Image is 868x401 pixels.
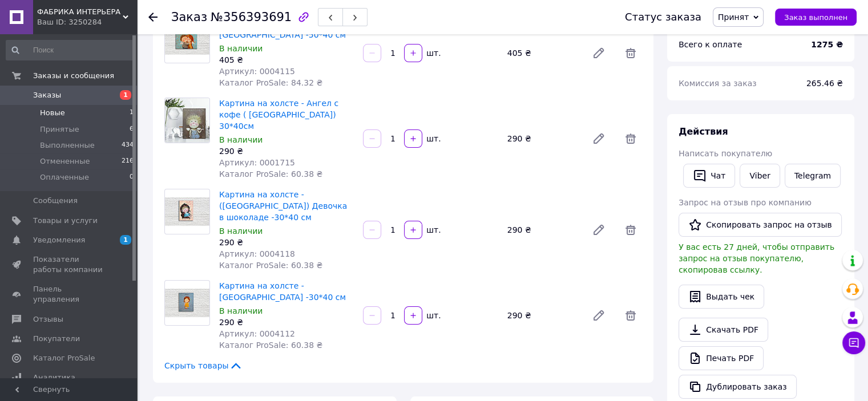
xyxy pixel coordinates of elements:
span: Каталог ProSale: 60.38 ₴ [219,261,322,270]
span: 434 [122,140,134,151]
div: Вернуться назад [148,11,158,23]
span: Удалить [619,127,642,150]
span: 1 [120,235,131,245]
span: Аналитика [33,372,75,383]
span: Действия [679,126,728,137]
span: Заказы и сообщения [33,71,114,81]
span: Отмененные [40,156,90,167]
span: Удалить [619,304,642,327]
span: Удалить [619,218,642,241]
span: Заказы [33,90,61,100]
button: Чат [683,164,735,188]
span: Сообщения [33,196,78,206]
img: Картина на холсте - Гапчинская -30*40 см [165,289,209,318]
span: Покупатели [33,334,80,344]
div: 290 ₴ [219,237,354,248]
span: Артикул: 0001715 [219,158,295,167]
div: 290 ₴ [503,222,583,238]
a: Редактировать [587,42,610,64]
button: Чат с покупателем [842,331,865,354]
a: Картина на холсте - Ангел с кофе ( [GEOGRAPHIC_DATA]) 30*40см [219,99,338,131]
span: В наличии [219,306,263,315]
div: шт. [423,133,442,144]
div: 290 ₴ [219,145,354,157]
span: Написать покупателю [679,149,772,158]
span: Комиссия за заказ [679,79,757,88]
div: Статус заказа [625,11,701,23]
span: Принятые [40,124,79,135]
a: Печать PDF [679,346,764,370]
div: шт. [423,224,442,236]
button: Выдать чек [679,285,764,309]
div: 405 ₴ [219,54,354,66]
span: Запрос на отзыв про компанию [679,198,812,207]
span: Каталог ProSale: 60.38 ₴ [219,341,322,350]
a: Viber [740,164,780,188]
span: Скрыть товары [164,360,243,371]
img: Картина на холсте - (Гапчинская) Девочка в шоколаде -30*40 см [165,197,209,226]
button: Заказ выполнен [775,9,857,26]
input: Поиск [6,40,135,60]
span: Удалить [619,42,642,64]
span: Каталог ProSale [33,353,95,363]
div: 290 ₴ [503,131,583,147]
button: Скопировать запрос на отзыв [679,213,842,237]
span: ФАБРИКА ИНТЕРЬЕРА [37,7,123,17]
div: шт. [423,47,442,59]
span: У вас есть 27 дней, чтобы отправить запрос на отзыв покупателю, скопировав ссылку. [679,242,834,274]
span: Всего к оплате [679,40,742,49]
a: Редактировать [587,304,610,327]
b: 1275 ₴ [811,40,843,49]
a: Скачать PDF [679,318,768,342]
span: Показатели работы компании [33,254,106,275]
span: В наличии [219,226,263,236]
span: Принят [718,13,749,22]
span: 1 [130,108,134,118]
div: шт. [423,310,442,321]
span: 6 [130,124,134,135]
span: Заказ выполнен [784,13,847,22]
a: Редактировать [587,127,610,150]
span: 1 [120,90,131,100]
span: №356393691 [211,10,292,24]
span: Отзывы [33,314,63,325]
span: Новые [40,108,65,118]
div: Ваш ID: 3250284 [37,17,137,27]
div: 290 ₴ [219,317,354,328]
span: 216 [122,156,134,167]
span: Уведомления [33,235,85,245]
span: Каталог ProSale: 84.32 ₴ [219,78,322,87]
span: Товары и услуги [33,216,98,226]
span: 0 [130,172,134,183]
span: 265.46 ₴ [806,79,843,88]
a: Картина на холсте - [GEOGRAPHIC_DATA] -50*40 см [219,19,346,39]
span: Каталог ProSale: 60.38 ₴ [219,169,322,179]
a: Редактировать [587,218,610,241]
div: 290 ₴ [503,307,583,323]
span: В наличии [219,44,263,53]
a: Картина на холсте - [GEOGRAPHIC_DATA] -30*40 см [219,281,346,302]
a: Telegram [785,164,841,188]
span: Выполненные [40,140,95,151]
img: Картина на холсте - Ангел с кофе ( Гапчинская) 30*40см [165,98,209,143]
span: Оплаченные [40,172,89,183]
span: Заказ [171,10,207,24]
div: 405 ₴ [503,45,583,61]
a: Картина на холсте - ([GEOGRAPHIC_DATA]) Девочка в шоколаде -30*40 см [219,190,347,222]
span: В наличии [219,135,263,144]
span: Панель управления [33,284,106,305]
button: Дублировать заказ [679,375,797,399]
span: Артикул: 0004118 [219,249,295,258]
span: Артикул: 0004112 [219,329,295,338]
span: Артикул: 0004115 [219,67,295,76]
img: Картина на холсте - Гапчинская -50*40 см [165,26,209,55]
